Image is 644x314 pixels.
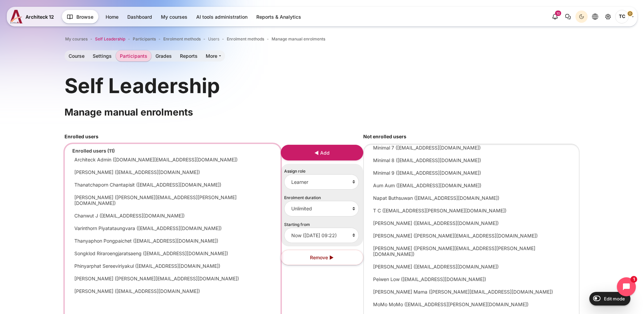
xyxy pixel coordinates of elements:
[157,11,191,22] a: My courses
[208,36,219,42] span: Users
[576,12,587,22] div: Dark Mode
[25,13,54,20] span: Architeck 12
[281,145,363,160] input: Add
[151,50,176,62] a: Grades
[562,11,574,23] button: There are 0 unread conversations
[370,192,572,204] option: Napat Buthsuwan ([EMAIL_ADDRESS][DOMAIN_NAME])
[65,50,89,62] a: Course
[370,261,572,272] option: [PERSON_NAME] ([EMAIL_ADDRESS][DOMAIN_NAME])
[370,155,572,166] option: Minimal 8 ([EMAIL_ADDRESS][DOMAIN_NAME])
[95,36,125,42] a: Self Leadership
[10,10,57,23] a: A12 A12 Architeck 12
[281,250,363,265] input: Remove
[65,133,98,140] label: Enrolled users
[72,192,274,209] option: [PERSON_NAME] ([PERSON_NAME][EMAIL_ADDRESS][PERSON_NAME][DOMAIN_NAME])
[72,223,274,234] option: Varinthorn Piyatataungvara ([EMAIL_ADDRESS][DOMAIN_NAME])
[76,13,93,20] span: Browse
[62,10,98,23] button: Browse
[370,167,572,178] option: Minimal 9 ([EMAIL_ADDRESS][DOMAIN_NAME])
[370,299,572,310] option: MoMo MoMo ([EMAIL_ADDRESS][PERSON_NAME][DOMAIN_NAME])
[72,248,274,259] option: Songklod Riraroengjaratsaeng ([EMAIL_ADDRESS][DOMAIN_NAME])
[116,50,151,62] a: Participants
[202,50,225,62] a: More
[65,72,220,99] h1: Self Leadership
[10,10,23,23] img: A12
[133,36,156,42] a: Participants
[284,195,321,200] label: Enrolment duration
[549,11,561,23] div: Show notification window with 10 new notifications
[192,11,252,22] a: AI tools administration
[370,142,572,153] option: Minimal 7 ([EMAIL_ADDRESS][DOMAIN_NAME])
[575,11,588,23] button: Light Mode Dark Mode
[370,274,572,285] option: Peiwen Low ([EMAIL_ADDRESS][DOMAIN_NAME])
[252,11,305,22] a: Reports & Analytics
[370,243,572,260] option: [PERSON_NAME] ([PERSON_NAME][EMAIL_ADDRESS][PERSON_NAME][DOMAIN_NAME])
[102,11,123,22] a: Home
[615,10,634,23] a: User menu
[72,179,274,190] option: Thanatchaporn Chantapisit ([EMAIL_ADDRESS][DOMAIN_NAME])
[370,180,572,191] option: Aum Aum ([EMAIL_ADDRESS][DOMAIN_NAME])
[555,11,561,16] div: 10
[65,36,88,42] a: My courses
[72,285,274,297] option: [PERSON_NAME] ([EMAIL_ADDRESS][DOMAIN_NAME])
[89,50,116,62] a: Settings
[370,217,572,229] option: [PERSON_NAME] ([EMAIL_ADDRESS][DOMAIN_NAME])
[72,210,274,221] option: Chanwut J ([EMAIL_ADDRESS][DOMAIN_NAME])
[615,10,629,23] span: Thanatchaporn Chantapisit
[602,11,614,23] a: Site administration
[72,273,274,284] option: [PERSON_NAME] ([PERSON_NAME][EMAIL_ADDRESS][DOMAIN_NAME])
[370,286,572,297] option: [PERSON_NAME] Mama ([PERSON_NAME][EMAIL_ADDRESS][DOMAIN_NAME])
[589,11,601,23] button: Languages
[272,36,325,42] a: Manage manual enrolments
[363,133,406,140] label: Not enrolled users
[284,222,310,227] label: Starting from
[370,205,572,216] option: T C ([EMAIL_ADDRESS][PERSON_NAME][DOMAIN_NAME])
[65,35,580,43] nav: Navigation bar
[123,11,156,22] a: Dashboard
[65,106,580,118] h2: Manage manual enrolments
[370,230,572,241] option: [PERSON_NAME] ([PERSON_NAME][EMAIL_ADDRESS][DOMAIN_NAME])
[227,36,264,42] a: Enrolment methods
[176,50,202,62] a: Reports
[604,296,625,301] span: Edit mode
[72,235,274,246] option: Thanyaphon Pongpaichet ([EMAIL_ADDRESS][DOMAIN_NAME])
[72,167,274,178] option: [PERSON_NAME] ([EMAIL_ADDRESS][DOMAIN_NAME])
[284,169,306,174] label: Assign role
[72,260,274,272] option: Phinyarphat Sereeviriyakul ([EMAIL_ADDRESS][DOMAIN_NAME])
[72,154,274,165] option: Architeck Admin ([DOMAIN_NAME][EMAIL_ADDRESS][DOMAIN_NAME])
[163,36,201,42] a: Enrolment methods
